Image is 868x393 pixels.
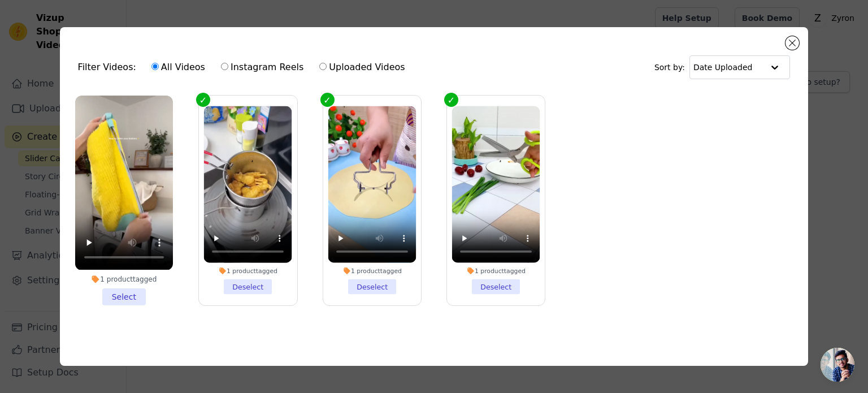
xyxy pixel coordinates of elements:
[785,36,799,50] button: Close modal
[821,348,854,382] div: Open chat
[204,267,292,275] div: 1 product tagged
[654,55,791,79] div: Sort by:
[452,267,540,275] div: 1 product tagged
[319,60,405,75] label: Uploaded Videos
[220,60,304,75] label: Instagram Reels
[151,60,206,75] label: All Videos
[328,267,416,275] div: 1 product tagged
[75,275,173,284] div: 1 product tagged
[78,54,411,80] div: Filter Videos:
